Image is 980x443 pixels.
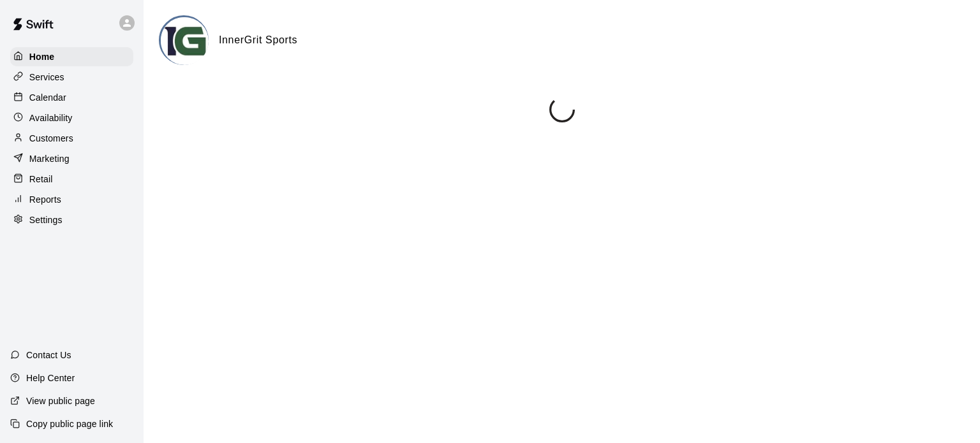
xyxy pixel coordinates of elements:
[29,132,73,145] p: Customers
[10,170,133,189] a: Retail
[29,71,64,84] p: Services
[29,193,61,206] p: Reports
[161,17,209,65] img: InnerGrit Sports logo
[10,190,133,209] a: Reports
[29,214,63,226] p: Settings
[10,108,133,127] a: Availability
[29,112,73,124] p: Availability
[10,149,133,168] a: Marketing
[219,32,297,48] h6: InnerGrit Sports
[10,210,133,229] a: Settings
[29,91,66,104] p: Calendar
[10,68,133,87] a: Services
[26,418,113,430] p: Copy public page link
[10,47,133,66] a: Home
[26,395,95,407] p: View public page
[26,372,75,384] p: Help Center
[29,152,70,165] p: Marketing
[10,129,133,148] a: Customers
[29,50,55,63] p: Home
[26,349,71,361] p: Contact Us
[29,173,53,185] p: Retail
[10,88,133,107] a: Calendar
